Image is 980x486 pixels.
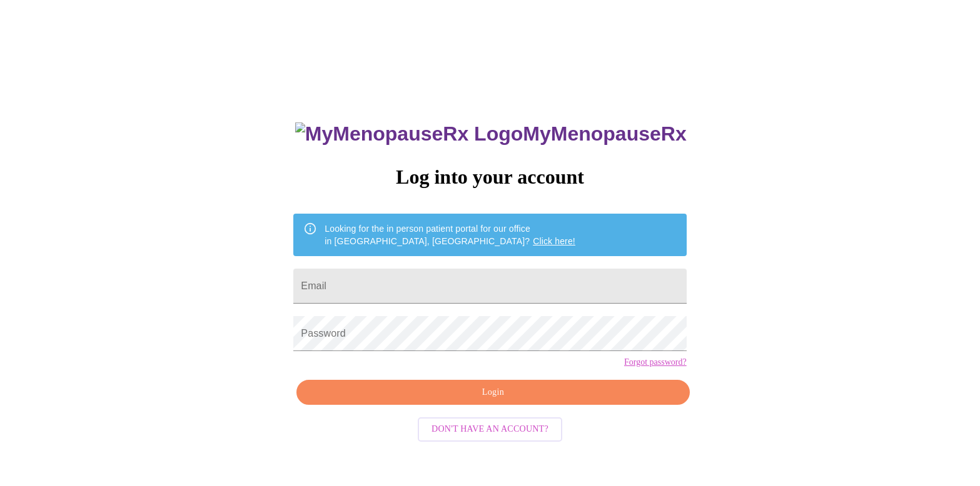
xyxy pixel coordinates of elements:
[432,422,548,437] span: Don't have an account?
[293,166,686,189] h3: Log into your account
[533,236,575,246] a: Click here!
[325,217,575,252] div: Looking for the in person patient portal for our office in [GEOGRAPHIC_DATA], [GEOGRAPHIC_DATA]?
[418,417,562,442] button: Don't have an account?
[296,380,689,405] button: Login
[624,357,687,367] a: Forgot password?
[311,385,675,400] span: Login
[295,122,687,146] h3: MyMenopauseRx
[415,423,565,434] a: Don't have an account?
[295,122,523,146] img: MyMenopauseRx Logo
